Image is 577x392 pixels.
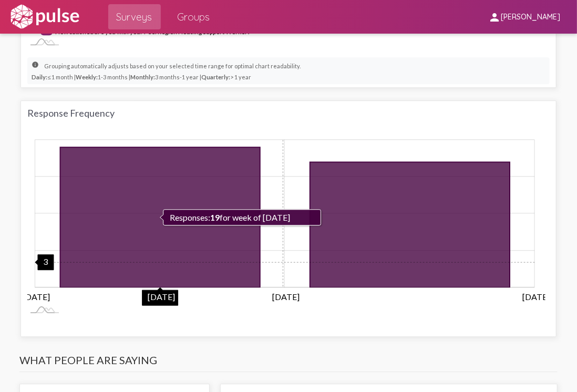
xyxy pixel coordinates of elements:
[501,13,560,22] span: [PERSON_NAME]
[32,60,301,81] small: Grouping automatically adjusts based on your selected time range for optimal chart readability. ≤...
[23,292,50,302] tspan: [DATE]
[169,4,219,29] a: Groups
[522,292,550,302] tspan: [DATE]
[40,24,251,40] g: How satisfied are you with your Peel Region Housing Support Worker?
[32,61,44,74] mat-icon: info
[131,74,156,80] strong: Monthly:
[273,292,300,302] tspan: [DATE]
[32,74,47,80] strong: Daily:
[27,107,549,119] div: Response Frequency
[23,139,550,302] g: Chart
[108,4,161,29] a: Surveys
[60,147,510,287] g: Responses
[117,7,152,26] span: Surveys
[8,4,81,30] img: white-logo.svg
[178,7,210,26] span: Groups
[76,74,98,80] strong: Weekly:
[480,7,569,26] button: [PERSON_NAME]
[60,147,260,287] g: 19 2025-09-01
[202,74,231,80] strong: Quarterly:
[19,354,557,372] h3: What people are saying
[488,11,501,24] mat-icon: person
